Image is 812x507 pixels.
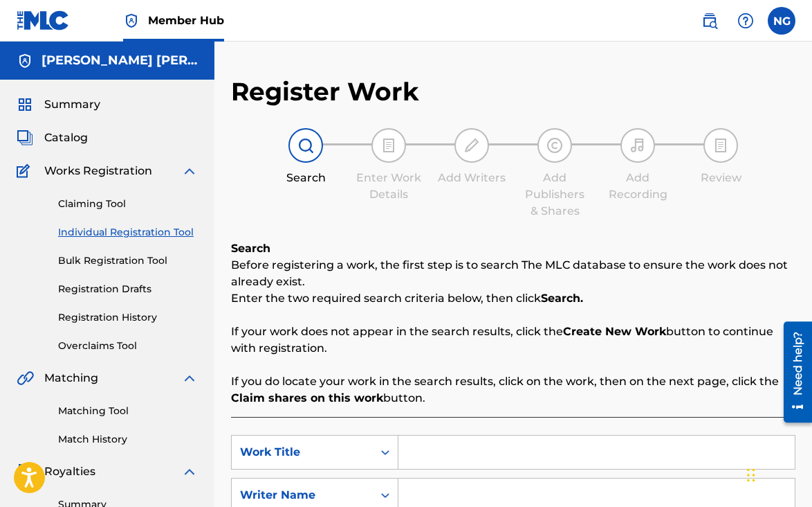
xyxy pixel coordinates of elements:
[380,137,397,154] img: step indicator icon for Enter Work Details
[747,454,755,496] div: Drag
[354,170,423,203] div: Enter Work Details
[181,163,198,179] img: expand
[58,254,198,268] a: Bulk Registration Tool
[17,130,33,146] img: Catalog
[123,12,140,29] img: Top Rightsholder
[58,432,198,447] a: Match History
[743,441,812,507] iframe: Chat Widget
[686,170,755,186] div: Review
[541,292,583,305] strong: Search.
[520,170,589,220] div: Add Publishers & Shares
[17,163,35,179] img: Works Registration
[148,12,224,28] span: Member Hub
[712,137,729,154] img: step indicator icon for Review
[546,137,563,154] img: step indicator icon for Add Publishers & Shares
[603,170,672,203] div: Add Recording
[17,96,33,113] img: Summary
[732,7,759,35] div: Help
[17,130,88,146] a: CatalogCatalog
[696,7,723,35] a: Public Search
[701,12,718,29] img: search
[231,242,270,255] b: Search
[17,463,33,480] img: Royalties
[297,137,314,154] img: step indicator icon for Search
[58,310,198,325] a: Registration History
[463,137,480,154] img: step indicator icon for Add Writers
[231,290,795,307] p: Enter the two required search criteria below, then click
[231,257,795,290] p: Before registering a work, the first step is to search The MLC database to ensure the work does n...
[563,325,666,338] strong: Create New Work
[17,53,33,69] img: Accounts
[58,282,198,296] a: Registration Drafts
[41,53,198,69] h5: Nicole Benet Graham
[240,444,365,461] div: Work Title
[44,96,100,113] span: Summary
[271,170,340,186] div: Search
[44,370,98,386] span: Matching
[240,487,365,504] div: Writer Name
[437,170,506,186] div: Add Writers
[58,404,198,418] a: Matching Tool
[737,12,754,29] img: help
[17,370,34,386] img: Matching
[773,316,812,427] iframe: Resource Center
[44,163,152,179] span: Works Registration
[58,197,198,211] a: Claiming Tool
[44,130,88,146] span: Catalog
[181,463,198,480] img: expand
[17,96,100,113] a: SummarySummary
[231,76,419,107] h2: Register Work
[768,7,795,35] div: User Menu
[58,339,198,353] a: Overclaims Tool
[17,10,70,30] img: MLC Logo
[629,137,646,154] img: step indicator icon for Add Recording
[231,391,383,404] strong: Claim shares on this work
[181,370,198,386] img: expand
[231,323,795,357] p: If your work does not appear in the search results, click the button to continue with registration.
[58,225,198,240] a: Individual Registration Tool
[231,373,795,407] p: If you do locate your work in the search results, click on the work, then on the next page, click...
[44,463,95,480] span: Royalties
